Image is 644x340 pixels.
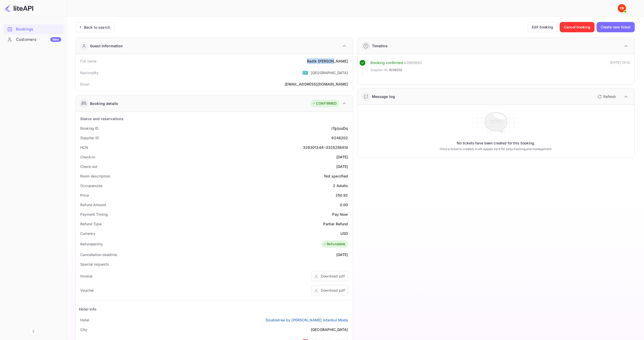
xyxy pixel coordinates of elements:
[372,43,387,49] div: Timeline
[336,154,348,160] div: [DATE]
[80,221,102,227] div: Refund Type
[527,22,558,32] button: Edit booking
[332,212,348,217] div: Pay Now
[29,327,38,336] button: Collapse navigation
[3,24,64,34] div: Bookings
[80,202,106,207] div: Refund Amount
[371,60,403,66] div: Booking confirmed
[371,67,389,73] span: Supplier ID:
[597,22,635,32] button: Create new ticket
[80,145,88,150] div: HCN
[336,164,348,169] div: [DATE]
[331,135,348,141] div: 9248202
[321,288,345,293] div: Download pdf
[307,58,348,64] div: Radik [PERSON_NAME]
[603,94,616,99] p: Refresh
[90,43,123,49] div: Guest information
[80,288,94,293] div: Voucher
[50,37,61,42] div: New
[80,183,103,188] div: Occupancies
[80,231,95,236] div: Currency
[389,67,402,73] span: 9248202
[336,252,348,257] div: [DATE]
[323,242,346,247] div: Refundable
[80,70,99,75] div: Nationality
[79,306,97,312] div: Hotel Info
[311,70,348,75] div: [GEOGRAPHIC_DATA]
[594,92,618,101] button: Refresh
[16,26,61,32] div: Bookings
[80,173,110,179] div: Room description
[311,327,348,332] div: [GEOGRAPHIC_DATA]
[404,60,422,66] div: # 3965663
[80,81,89,87] div: Email
[80,327,87,332] div: City
[321,273,345,279] div: Download pdf
[3,35,64,45] div: CustomersNew
[80,273,92,279] div: Invoice
[266,317,348,323] a: Doubletree by [PERSON_NAME] Istanbul Moda
[80,317,89,323] div: Hotel
[80,135,99,141] div: Supplier ID
[618,4,626,12] img: Yandex Support
[80,154,95,160] div: Check-in
[3,35,64,44] a: CustomersNew
[16,37,61,43] div: Customers
[421,147,571,151] p: Once a ticket is created, it will appear here for easy tracking and management.
[80,252,117,257] div: Cancellation deadline
[340,231,348,236] div: USD
[372,94,395,99] div: Message log
[331,126,348,131] div: i7gijuuDq
[336,192,348,198] div: 250.92
[80,126,99,131] div: Booking ID
[324,173,348,179] div: Not specified
[560,22,594,32] button: Cancel booking
[80,241,103,247] div: Refundability
[302,68,308,77] span: United States
[90,101,118,106] div: Booking details
[333,183,348,188] div: 2 Adults
[312,101,337,106] div: CONFIRMED
[457,141,535,146] p: No tickets have been created for this booking.
[610,60,630,75] div: [DATE] 18:02
[80,164,97,169] div: Check out
[323,221,348,227] div: Partial Refund
[80,212,108,217] div: Payment Timing
[80,192,89,198] div: Price
[4,4,33,12] img: LiteAPI logo
[84,25,110,30] div: Back to search
[80,116,124,121] div: Status and reservations
[340,202,348,207] div: 0.00
[3,24,64,34] a: Bookings
[80,58,96,64] div: Full name
[80,261,109,267] div: Special requests
[285,81,348,87] div: [EMAIL_ADDRESS][DOMAIN_NAME]
[303,145,348,150] div: 328301344¬3325258419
